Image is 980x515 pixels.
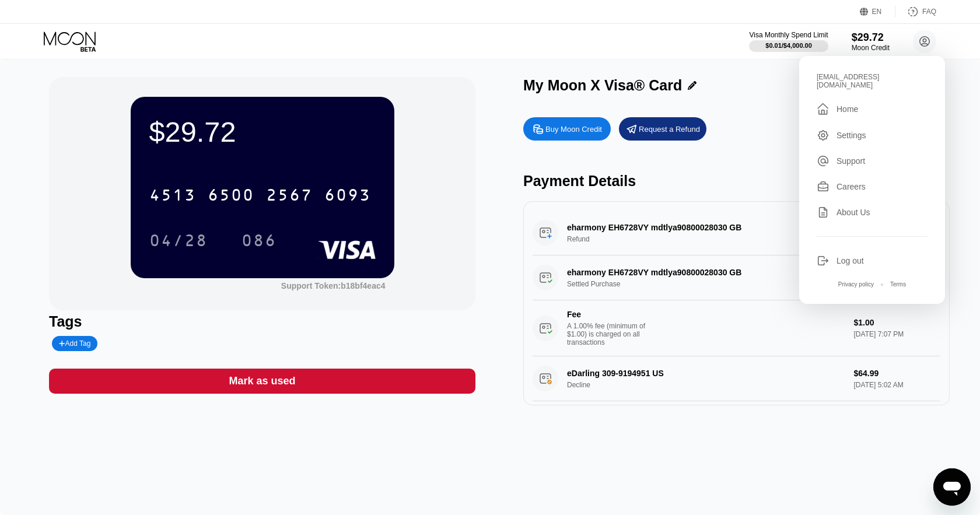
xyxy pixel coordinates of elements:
div: Moon Credit [852,44,890,52]
div: FAQ [922,8,936,16]
div: Log out [836,256,864,265]
div: Terms [890,281,906,288]
div: My Moon X Visa® Card [523,77,682,94]
div: Add Tag [52,336,97,351]
div: 086 [242,233,276,251]
div: Mark as used [49,369,475,394]
div: Visa Monthly Spend Limit [749,31,828,39]
div: About Us [817,206,928,219]
div: $29.72 [149,115,376,148]
div: $29.72 [852,31,890,44]
div: FeeA 1.00% fee (minimum of $1.00) is charged on all transactions$1.00[DATE] 7:07 PM [533,300,940,356]
div: Add Tag [59,339,90,348]
div: EN [872,8,882,16]
div: Mark as used [229,374,295,388]
div: [EMAIL_ADDRESS][DOMAIN_NAME] [817,73,928,89]
div: Privacy policy [838,281,874,288]
div: 2567 [266,187,313,206]
iframe: Button to launch messaging window [933,468,971,506]
div: Home [836,104,858,114]
div: Request a Refund [639,124,700,134]
div: Support [817,155,928,167]
div: A 1.00% fee (minimum of $1.00) is charged on all transactions [567,322,654,346]
div: Payment Details [523,173,950,190]
div: Visa Monthly Spend Limit$0.01/$4,000.00 [749,31,828,52]
div: Buy Moon Credit [523,117,611,141]
div: $0.01 / $4,000.00 [765,42,812,49]
div: [DATE] 7:07 PM [854,330,940,338]
div: Log out [817,254,928,267]
div: 04/28 [141,226,216,255]
div: Support Token:b18bf4eac4 [281,281,386,290]
div: Tags [49,313,475,330]
div: Careers [836,182,866,191]
div: EN [860,6,895,17]
div: $29.72Moon Credit [852,31,890,52]
div: FAQ [895,6,936,17]
div: Buy Moon Credit [545,124,602,134]
div:  [817,102,829,116]
div: 4513 [149,187,196,206]
div: About Us [836,208,870,217]
div: Support [836,156,865,166]
div: $1.00 [854,318,940,327]
div: 04/28 [149,233,208,251]
div: Request a Refund [619,117,706,141]
div: 4513650025676093 [142,180,378,209]
div: Home [817,102,928,116]
div: 086 [233,226,285,255]
div: Settings [836,131,866,140]
div: Settings [817,129,928,142]
div: Fee [567,310,649,319]
div: Support Token: b18bf4eac4 [281,281,386,290]
div: 6093 [324,187,371,206]
div: 6500 [208,187,254,206]
div: Careers [817,180,928,193]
